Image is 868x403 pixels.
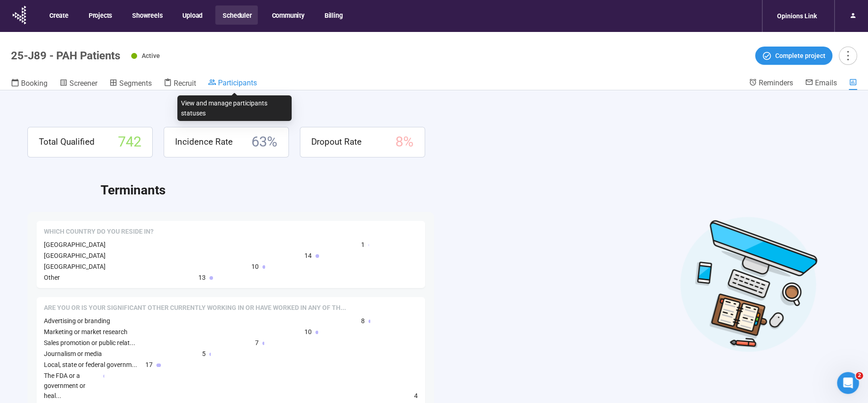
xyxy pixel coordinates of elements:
[755,47,832,65] button: Complete project
[145,360,153,370] span: 17
[749,78,793,89] a: Reminders
[177,95,292,121] div: View and manage participants statuses
[44,328,128,335] span: Marketing or market research
[680,215,818,353] img: Desktop work notes
[361,316,365,326] span: 8
[218,79,257,87] span: Participants
[21,79,48,88] span: Booking
[805,78,837,89] a: Emails
[361,240,365,250] span: 1
[317,5,349,25] button: Billing
[11,49,120,62] h1: 25-J89 - PAH Patients
[44,304,346,313] span: Are you or is your significant other currently working in or have worked in any of the following ...
[42,5,75,25] button: Create
[101,180,841,200] h2: Terminants
[125,5,169,25] button: Showreels
[759,79,793,87] span: Reminders
[311,135,362,149] span: Dropout Rate
[44,274,60,281] span: Other
[414,391,418,401] span: 4
[11,78,48,90] a: Booking
[304,327,312,337] span: 10
[198,272,206,283] span: 13
[109,78,152,90] a: Segments
[251,262,259,272] span: 10
[215,5,258,25] button: Scheduler
[772,7,822,25] div: Opinions Link
[208,78,257,89] a: Participants
[118,131,141,153] span: 742
[44,263,106,270] span: [GEOGRAPHIC_DATA]
[44,350,102,357] span: Journalism or media
[44,339,135,346] span: Sales promotion or public relat...
[251,131,277,153] span: 63 %
[841,49,854,62] span: more
[44,227,154,236] span: Which country do you reside in?
[142,52,160,59] span: Active
[395,131,414,153] span: 8 %
[175,135,233,149] span: Incidence Rate
[81,5,118,25] button: Projects
[775,51,825,61] span: Complete project
[119,79,152,88] span: Segments
[59,78,97,90] a: Screener
[174,79,196,88] span: Recruit
[44,252,106,259] span: [GEOGRAPHIC_DATA]
[837,372,859,394] iframe: Intercom live chat
[856,372,863,379] span: 2
[839,47,857,65] button: more
[815,79,837,87] span: Emails
[304,251,312,261] span: 14
[44,241,106,248] span: [GEOGRAPHIC_DATA]
[44,372,85,399] span: The FDA or a government or heal...
[264,5,310,25] button: Community
[175,5,209,25] button: Upload
[69,79,97,88] span: Screener
[39,135,95,149] span: Total Qualified
[202,349,206,359] span: 5
[44,317,110,324] span: Advertising or branding
[164,78,196,90] a: Recruit
[255,338,259,348] span: 7
[44,361,137,368] span: Local, state or federal governm...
